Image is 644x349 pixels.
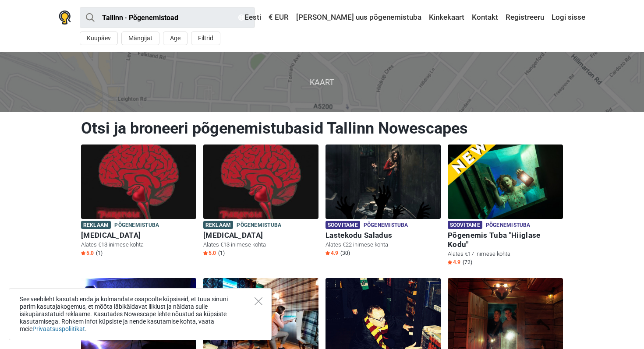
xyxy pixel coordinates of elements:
a: € EUR [266,10,291,25]
span: Reklaam [81,221,111,229]
span: (1) [218,250,225,257]
span: Põgenemistuba [114,221,159,230]
span: 4.9 [448,259,460,266]
a: Paranoia Reklaam Põgenemistuba [MEDICAL_DATA] Alates €13 inimese kohta Star5.0 (1) [203,145,318,259]
img: Lastekodu Saladus [326,145,441,219]
h6: Lastekodu Saladus [326,231,441,240]
img: Star [326,251,330,255]
img: Eesti [238,14,244,21]
span: 5.0 [203,250,216,257]
span: Põgenemistuba [237,221,281,230]
a: [PERSON_NAME] uus põgenemistuba [294,10,424,25]
span: (1) [96,250,103,257]
span: Soovitame [326,221,360,229]
img: Nowescape logo [59,11,71,25]
h6: Põgenemis Tuba "Hiiglase Kodu" [448,231,563,249]
button: Filtrid [191,32,220,45]
button: Mängijat [121,32,159,45]
div: See veebileht kasutab enda ja kolmandate osapoolte küpsiseid, et tuua sinuni parim kasutajakogemu... [9,288,272,340]
h6: [MEDICAL_DATA] [81,231,196,240]
h1: Otsi ja broneeri põgenemistubasid Tallinn Nowescapes [81,119,563,138]
img: Star [81,251,85,255]
button: Close [255,297,262,305]
span: Põgenemistuba [364,221,408,230]
a: Kontakt [470,10,500,25]
p: Alates €17 inimese kohta [448,250,563,258]
span: (30) [340,250,350,257]
span: Reklaam [203,221,233,229]
a: Lastekodu Saladus Soovitame Põgenemistuba Lastekodu Saladus Alates €22 inimese kohta Star4.9 (30) [326,145,441,259]
h6: [MEDICAL_DATA] [203,231,318,240]
a: Eesti [236,10,263,25]
img: Põgenemis Tuba "Hiiglase Kodu" [448,145,563,219]
button: Kuupäev [80,32,118,45]
img: Star [203,251,208,255]
a: Paranoia Reklaam Põgenemistuba [MEDICAL_DATA] Alates €13 inimese kohta Star5.0 (1) [81,145,196,259]
a: Privaatsuspoliitikat [32,325,85,332]
p: Alates €13 inimese kohta [81,241,196,249]
span: (72) [463,259,472,266]
a: Logi sisse [549,10,585,25]
button: Age [163,32,188,45]
a: Kinkekaart [427,10,467,25]
a: Põgenemis Tuba "Hiiglase Kodu" Soovitame Põgenemistuba Põgenemis Tuba "Hiiglase Kodu" Alates €17 ... [448,145,563,268]
span: Põgenemistuba [486,221,531,230]
a: Registreeru [503,10,546,25]
img: Paranoia [203,145,318,219]
input: proovi “Tallinn” [80,7,255,28]
p: Alates €13 inimese kohta [203,241,318,249]
img: Paranoia [81,145,196,219]
img: Star [448,260,452,264]
p: Alates €22 inimese kohta [326,241,441,249]
span: 5.0 [81,250,94,257]
span: Soovitame [448,221,482,229]
span: 4.9 [326,250,338,257]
